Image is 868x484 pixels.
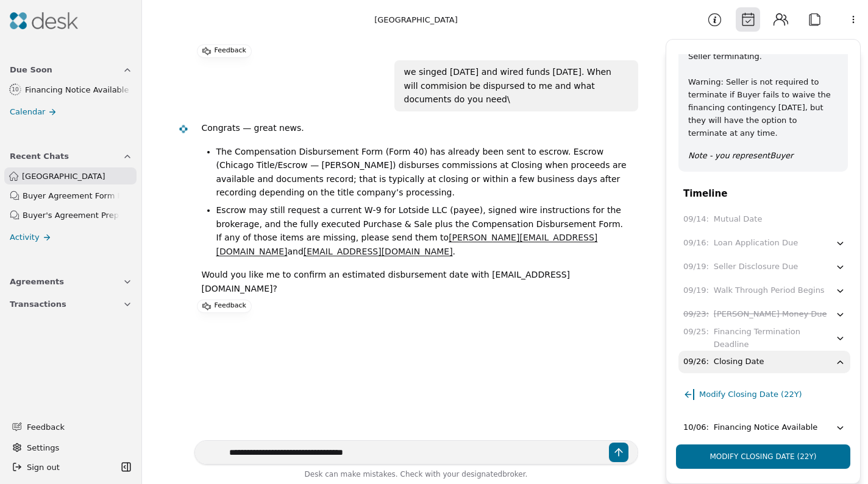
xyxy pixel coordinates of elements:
[7,457,118,477] button: Sign out
[7,438,135,457] button: Settings
[678,327,850,349] button: 09/25:Financing Termination Deadline
[202,268,628,295] p: Would you like me to confirm an estimated disbursement date with [EMAIL_ADDRESS][DOMAIN_NAME]?
[678,351,850,373] button: 09/26:Closing Date
[683,356,709,368] div: 09/26 :
[683,378,802,405] button: Modify Closing Date (22Y)
[714,421,817,434] div: Financing Notice Available
[678,208,850,231] button: 09/14:Mutual Date
[10,150,69,163] span: Recent Chats
[699,388,802,401] span: Modify Closing Date (22Y)
[678,303,850,326] button: 09/23:[PERSON_NAME] Money Due
[216,203,628,258] li: Escrow may still request a current W‑9 for Lotside LLC (payee), signed wire instructions for the ...
[27,441,59,454] span: Settings
[22,170,132,183] span: [GEOGRAPHIC_DATA]
[4,187,137,204] a: Buyer Agreement Form Preparation
[27,421,125,433] span: Feedback
[304,247,453,256] a: [EMAIL_ADDRESS][DOMAIN_NAME]
[683,213,709,226] div: 09/14 :
[2,103,140,121] a: Calendar
[714,308,827,321] div: [PERSON_NAME] Money Due
[215,45,246,57] p: Feedback
[23,209,119,222] div: Buyer's Agreement Preparation
[25,83,132,96] div: Financing Notice Available
[714,356,764,368] div: Closing Date
[215,300,246,312] p: Feedback
[10,298,66,310] span: Transactions
[2,228,140,246] a: Activity
[10,105,45,118] span: Calendar
[683,421,709,434] div: 10/06 :
[27,461,60,474] span: Sign out
[676,444,850,469] button: Modify Closing Date (22Y)
[714,213,763,226] div: Mutual Date
[678,279,850,302] button: 09/19:Walk Through Period Begins
[2,58,140,81] button: Due Soon
[10,12,78,29] img: Desk
[714,284,825,297] div: Walk Through Period Begins
[2,270,140,293] button: Agreements
[714,261,799,273] div: Seller Disclosure Due
[666,186,860,201] div: Timeline
[178,124,188,134] img: Desk
[194,440,638,465] textarea: Write your prompt here
[5,416,132,438] button: Feedback
[2,145,140,167] button: Recent Chats
[714,326,835,351] div: Financing Termination Deadline
[2,81,137,98] a: 10Financing Notice Available
[23,189,119,202] div: Buyer Agreement Form Preparation
[688,149,838,162] p: Note - you represent Buyer
[678,232,850,254] button: 09/16:Loan Application Due
[461,470,502,479] span: designated
[10,275,64,288] span: Agreements
[10,63,52,76] span: Due Soon
[2,293,140,315] button: Transactions
[374,13,458,26] div: [GEOGRAPHIC_DATA]
[4,206,137,223] a: Buyer's Agreement Preparation
[683,237,709,250] div: 09/16 :
[683,284,709,297] div: 09/19 :
[678,416,850,439] button: 10/06:Financing Notice Available
[12,85,18,94] div: 10
[714,237,798,250] div: Loan Application Due
[4,167,137,184] a: [GEOGRAPHIC_DATA]
[683,308,709,321] div: 09/23 :
[194,468,638,484] div: Desk can make mistakes. Check with your broker.
[10,231,40,244] span: Activity
[683,326,709,338] div: 09/25 :
[683,261,709,273] div: 09/19 :
[609,443,628,462] button: Send message
[678,256,850,278] button: 09/19:Seller Disclosure Due
[202,121,628,135] p: Congrats — great news.
[404,65,628,107] div: we singed [DATE] and wired funds [DATE]. When will commision be dispursed to me and what document...
[216,233,598,256] a: [PERSON_NAME][EMAIL_ADDRESS][DOMAIN_NAME]
[216,145,628,200] li: The Compensation Disbursement Form (Form 40) has already been sent to escrow. Escrow (Chicago Tit...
